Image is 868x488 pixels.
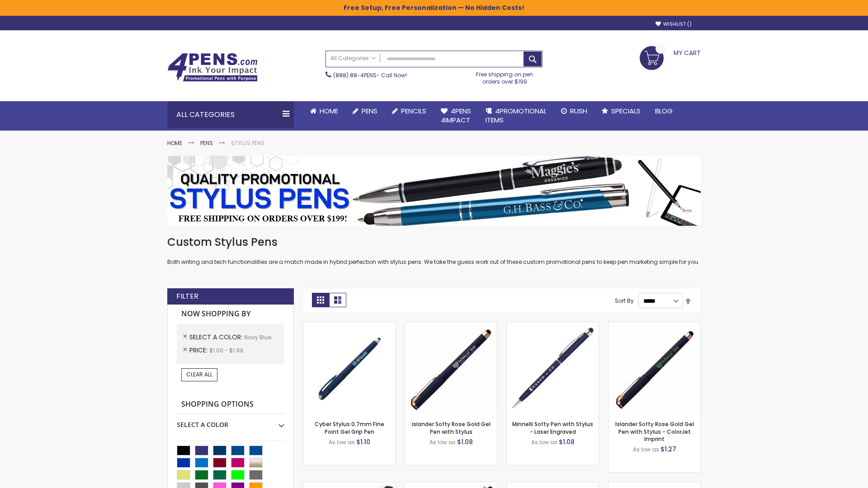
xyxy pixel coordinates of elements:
a: All Categories [326,51,380,66]
span: Specials [611,106,641,116]
a: Home [167,139,182,147]
a: Islander Softy Rose Gold Gel Pen with Stylus-Navy Blue [405,322,497,329]
a: Minnelli Softy Pen with Stylus - Laser Engraved-Navy Blue [507,322,599,329]
img: Stylus Pens [167,156,701,226]
a: Islander Softy Rose Gold Gel Pen with Stylus - ColorJet Imprint-Navy Blue [609,322,700,329]
img: Islander Softy Rose Gold Gel Pen with Stylus - ColorJet Imprint-Navy Blue [609,322,700,414]
a: Pens [200,139,213,147]
span: Clear All [186,371,212,378]
span: $1.08 [457,437,473,446]
span: Rush [570,106,587,116]
span: As low as [531,438,557,446]
span: - Call Now! [333,71,407,79]
span: Pens [362,106,377,116]
img: Cyber Stylus 0.7mm Fine Point Gel Grip Pen-Navy Blue [303,322,395,414]
div: Free shipping on pen orders over $199 [467,67,543,85]
a: Pencils [385,101,434,121]
span: 4PROMOTIONAL ITEMS [486,106,547,125]
a: Cyber Stylus 0.7mm Fine Point Gel Grip Pen [315,420,384,435]
img: Islander Softy Rose Gold Gel Pen with Stylus-Navy Blue [405,322,497,414]
a: Rush [554,101,594,121]
a: Minnelli Softy Pen with Stylus - Laser Engraved [512,420,593,435]
div: Both writing and tech functionalities are a match made in hybrid perfection with stylus pens. We ... [167,235,701,266]
a: Wishlist [656,21,692,28]
span: All Categories [330,55,376,62]
a: Pens [345,101,385,121]
a: Specials [594,101,648,121]
span: Price [189,346,209,355]
label: Sort By [615,297,634,305]
span: $1.08 [559,437,575,446]
img: 4Pens Custom Pens and Promotional Products [167,53,258,82]
a: Islander Softy Rose Gold Gel Pen with Stylus [412,420,491,435]
span: Blog [655,106,673,116]
a: 4Pens4impact [434,101,478,131]
span: As low as [633,446,659,453]
strong: Now Shopping by [177,305,284,324]
div: Select A Color [177,414,284,429]
strong: Filter [176,291,198,301]
span: Select A Color [189,333,244,342]
a: Blog [648,101,680,121]
span: $1.00 - $1.99 [209,347,243,354]
div: All Categories [167,101,294,128]
a: Islander Softy Rose Gold Gel Pen with Stylus - ColorJet Imprint [615,420,694,442]
strong: Shopping Options [177,395,284,414]
strong: Grid [312,293,329,307]
a: Cyber Stylus 0.7mm Fine Point Gel Grip Pen-Navy Blue [303,322,395,329]
img: Minnelli Softy Pen with Stylus - Laser Engraved-Navy Blue [507,322,599,414]
strong: Stylus Pens [231,139,264,147]
a: 4PROMOTIONALITEMS [478,101,554,131]
span: 4Pens 4impact [441,106,471,125]
span: $1.10 [356,437,370,446]
span: Home [320,106,338,116]
h1: Custom Stylus Pens [167,235,701,249]
a: (888) 88-4PENS [333,71,377,79]
a: Clear All [181,368,217,381]
a: Home [303,101,345,121]
span: $1.27 [660,445,676,454]
span: As low as [429,438,456,446]
span: Pencils [401,106,426,116]
span: Navy Blue [244,333,271,341]
span: As low as [329,438,355,446]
